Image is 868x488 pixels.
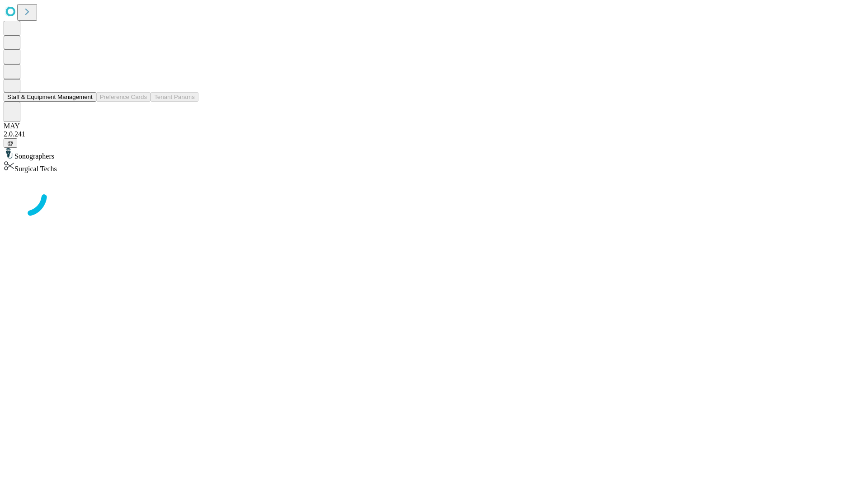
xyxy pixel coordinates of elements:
[4,148,864,160] div: Sonographers
[4,160,864,173] div: Surgical Techs
[7,140,14,146] span: @
[4,92,96,102] button: Staff & Equipment Management
[4,122,864,130] div: MAY
[4,138,17,148] button: @
[96,92,151,102] button: Preference Cards
[151,92,198,102] button: Tenant Params
[4,130,864,138] div: 2.0.241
